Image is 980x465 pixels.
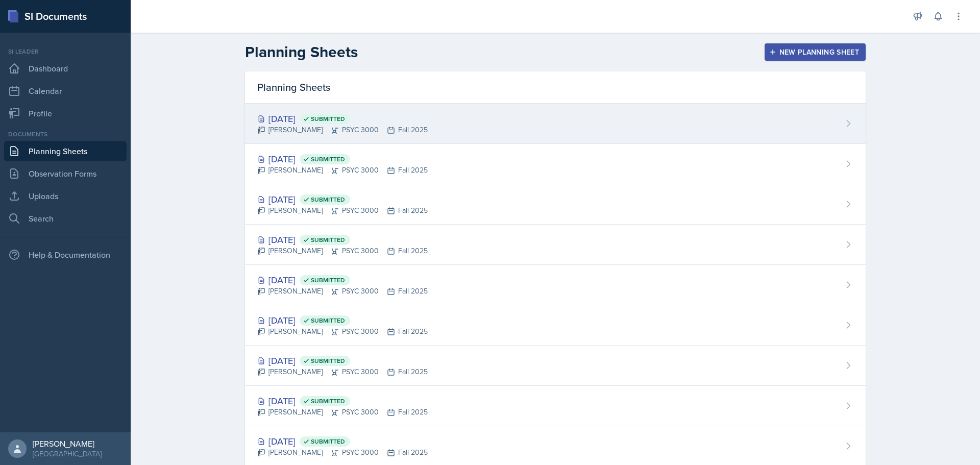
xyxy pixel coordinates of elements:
[4,186,127,206] a: Uploads
[311,195,345,204] span: Submitted
[257,205,428,216] div: [PERSON_NAME] PSYC 3000 Fall 2025
[771,48,859,56] div: New Planning Sheet
[257,366,428,377] div: [PERSON_NAME] PSYC 3000 Fall 2025
[311,236,345,244] span: Submitted
[4,47,127,56] div: Si leader
[257,273,428,287] div: [DATE]
[257,192,428,206] div: [DATE]
[245,144,866,184] a: [DATE] Submitted [PERSON_NAME]PSYC 3000Fall 2025
[245,265,866,305] a: [DATE] Submitted [PERSON_NAME]PSYC 3000Fall 2025
[245,305,866,346] a: [DATE] Submitted [PERSON_NAME]PSYC 3000Fall 2025
[245,225,866,265] a: [DATE] Submitted [PERSON_NAME]PSYC 3000Fall 2025
[257,326,428,337] div: [PERSON_NAME] PSYC 3000 Fall 2025
[245,386,866,426] a: [DATE] Submitted [PERSON_NAME]PSYC 3000Fall 2025
[257,233,428,247] div: [DATE]
[257,246,428,256] div: [PERSON_NAME] PSYC 3000 Fall 2025
[33,438,102,449] div: [PERSON_NAME]
[33,449,102,459] div: [GEOGRAPHIC_DATA]
[257,313,428,327] div: [DATE]
[257,354,428,368] div: [DATE]
[257,112,428,126] div: [DATE]
[245,184,866,225] a: [DATE] Submitted [PERSON_NAME]PSYC 3000Fall 2025
[4,141,127,161] a: Planning Sheets
[257,447,428,458] div: [PERSON_NAME] PSYC 3000 Fall 2025
[245,104,866,144] a: [DATE] Submitted [PERSON_NAME]PSYC 3000Fall 2025
[245,71,866,104] div: Planning Sheets
[4,163,127,184] a: Observation Forms
[311,437,345,446] span: Submitted
[4,103,127,124] a: Profile
[257,165,428,176] div: [PERSON_NAME] PSYC 3000 Fall 2025
[257,407,428,418] div: [PERSON_NAME] PSYC 3000 Fall 2025
[245,346,866,386] a: [DATE] Submitted [PERSON_NAME]PSYC 3000Fall 2025
[257,394,428,408] div: [DATE]
[257,434,428,448] div: [DATE]
[311,155,345,163] span: Submitted
[257,286,428,297] div: [PERSON_NAME] PSYC 3000 Fall 2025
[311,397,345,405] span: Submitted
[4,58,127,79] a: Dashboard
[245,43,358,61] h2: Planning Sheets
[311,316,345,325] span: Submitted
[257,125,428,135] div: [PERSON_NAME] PSYC 3000 Fall 2025
[257,152,428,166] div: [DATE]
[4,244,127,265] div: Help & Documentation
[4,208,127,229] a: Search
[311,276,345,284] span: Submitted
[4,130,127,139] div: Documents
[311,357,345,365] span: Submitted
[311,115,345,123] span: Submitted
[4,81,127,101] a: Calendar
[765,43,866,61] button: New Planning Sheet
